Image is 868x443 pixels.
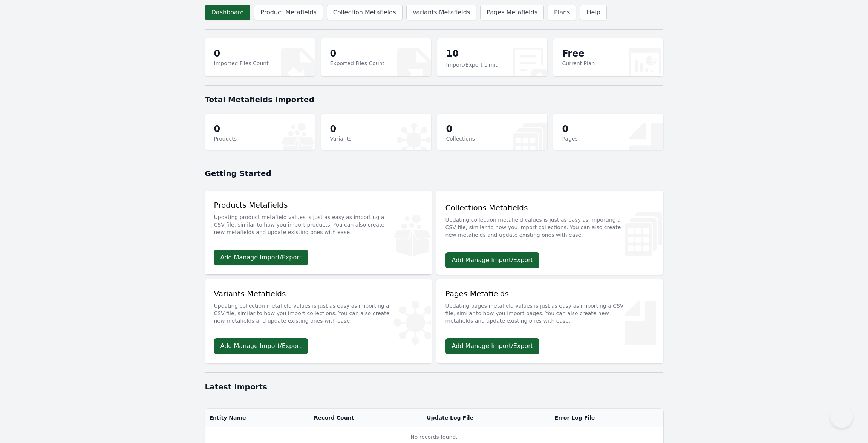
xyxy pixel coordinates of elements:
[562,60,595,67] p: Current Plan
[445,288,654,329] div: Pages Metafields
[214,135,237,143] p: Products
[214,288,423,329] div: Variants Metafields
[214,48,269,60] p: 0
[562,123,578,135] p: 0
[446,135,475,143] p: Collections
[327,5,403,20] a: Collection Metafields
[214,123,237,135] p: 0
[548,5,576,20] a: Plans
[445,338,540,354] a: Add Manage Import/Export
[214,338,308,354] a: Add Manage Import/Export
[445,299,654,325] p: Updating pages metafield values is just as easy as importing a CSV file, similar to how you impor...
[446,61,498,69] p: Import/Export Limit
[214,210,423,236] p: Updating product metafield values is just as easy as importing a CSV file, similar to how you imp...
[214,60,269,67] p: Imported Files Count
[445,252,540,268] a: Add Manage Import/Export
[446,48,498,61] p: 10
[445,202,654,243] div: Collections Metafields
[205,409,309,427] th: Entity Name
[330,123,352,135] p: 0
[580,5,606,20] a: Help
[205,382,663,392] h1: Latest Imports
[445,213,654,239] p: Updating collection metafield values is just as easy as importing a CSV file, similar to how you ...
[254,5,323,20] a: Product Metafields
[330,60,385,67] p: Exported Files Count
[330,48,385,60] p: 0
[562,135,578,143] p: Pages
[330,135,352,143] p: Variants
[214,200,423,241] div: Products Metafields
[830,405,853,428] iframe: Toggle Customer Support
[309,409,422,427] th: Record Count
[205,5,251,20] a: Dashboard
[550,409,663,427] th: Error Log File
[562,48,595,60] p: Free
[214,250,308,265] a: Add Manage Import/Export
[406,5,477,20] a: Variants Metafields
[422,409,550,427] th: Update Log File
[446,123,475,135] p: 0
[214,299,423,325] p: Updating collection metafield values is just as easy as importing a CSV file, similar to how you ...
[205,168,663,179] h1: Getting Started
[480,5,544,20] a: Pages Metafields
[205,94,663,105] h1: Total Metafields Imported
